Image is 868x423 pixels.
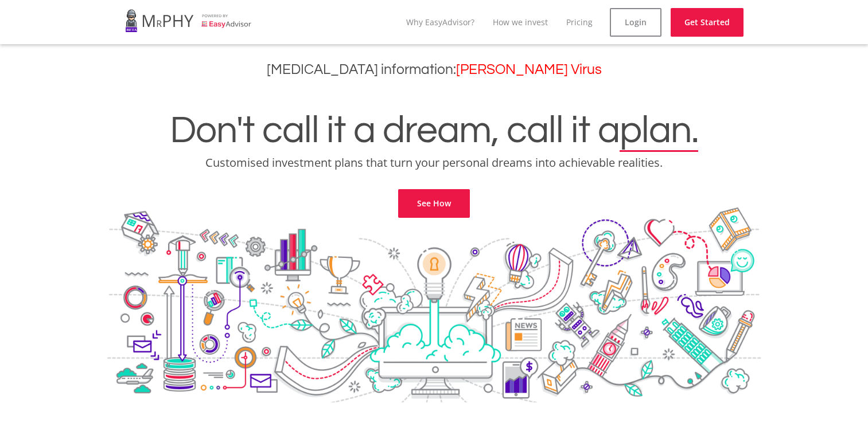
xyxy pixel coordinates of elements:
a: How we invest [493,17,548,28]
span: plan. [620,111,698,150]
a: [PERSON_NAME] Virus [456,62,602,77]
a: Pricing [566,17,593,28]
p: Customised investment plans that turn your personal dreams into achievable realities. [9,155,859,171]
h3: [MEDICAL_DATA] information: [9,61,859,78]
h1: Don't call it a dream, call it a [9,111,859,150]
a: Get Started [671,8,744,37]
a: Login [610,8,661,37]
a: Why EasyAdvisor? [406,17,474,28]
a: See How [398,189,470,218]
